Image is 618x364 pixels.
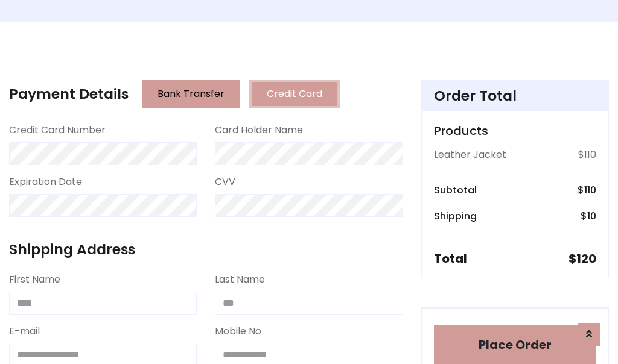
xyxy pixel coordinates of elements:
p: Leather Jacket [434,148,506,162]
span: 120 [576,250,596,267]
h5: Total [434,251,467,266]
span: 110 [584,183,596,197]
h5: Products [434,124,596,138]
h6: Shipping [434,210,477,222]
p: $110 [578,148,596,162]
button: Place Order [434,325,596,364]
label: CVV [215,175,235,189]
label: Expiration Date [9,175,82,189]
button: Bank Transfer [142,80,240,108]
h5: $ [569,251,596,266]
h6: $ [578,184,596,196]
h4: Payment Details [9,86,129,102]
h6: $ [581,210,596,222]
h4: Order Total [434,87,596,104]
label: Card Holder Name [215,123,303,137]
label: Last Name [215,272,265,287]
label: First Name [9,272,60,287]
h4: Shipping Address [9,241,403,258]
label: E-mail [9,324,40,339]
h6: Subtotal [434,184,477,196]
label: Mobile No [215,324,261,339]
button: Credit Card [249,80,340,108]
span: 10 [587,209,596,223]
label: Credit Card Number [9,123,106,137]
